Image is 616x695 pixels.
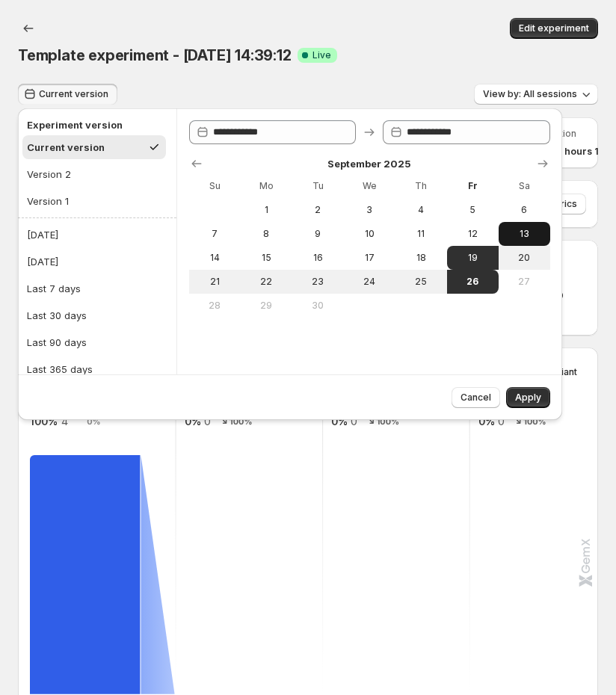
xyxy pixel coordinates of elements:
[452,387,500,408] button: Cancel
[447,174,499,198] th: Friday
[344,198,395,222] button: Wednesday September 3 2025
[292,294,344,318] button: Tuesday September 30 2025
[39,88,108,100] span: Current version
[27,194,69,208] div: Version 1
[532,153,553,174] button: Show next month, October 2025
[22,189,166,213] button: Version 1
[350,228,389,240] span: 10
[453,204,493,216] span: 5
[27,335,87,350] div: Last 90 days
[298,276,338,288] span: 23
[344,222,395,246] button: Wednesday September 10 2025
[27,140,105,155] div: Current version
[241,270,292,294] button: Monday September 22 2025
[189,174,241,198] th: Sunday
[298,300,338,312] span: 30
[447,246,499,270] button: Start of range Friday September 19 2025
[292,174,344,198] th: Tuesday
[27,281,81,296] div: Last 7 days
[189,246,241,270] button: Sunday September 14 2025
[350,276,389,288] span: 24
[519,22,589,34] span: Edit experiment
[395,198,447,222] button: Thursday September 4 2025
[241,246,292,270] button: Monday September 15 2025
[22,250,172,274] button: [DATE]
[27,227,58,242] div: [DATE]
[395,174,447,198] th: Thursday
[241,174,292,198] th: Monday
[189,270,241,294] button: Sunday September 21 2025
[401,276,441,288] span: 25
[189,222,241,246] button: Sunday September 7 2025
[401,252,441,264] span: 18
[395,222,447,246] button: Thursday September 11 2025
[401,228,441,240] span: 11
[22,162,166,186] button: Version 2
[505,204,544,216] span: 6
[298,204,338,216] span: 2
[186,153,207,174] button: Show previous month, August 2025
[27,167,71,182] div: Version 2
[292,246,344,270] button: Tuesday September 16 2025
[195,180,235,192] span: Su
[483,88,577,100] span: View by: All sessions
[27,362,93,377] div: Last 365 days
[195,228,235,240] span: 7
[247,228,286,240] span: 8
[447,270,499,294] button: End of range Today Friday September 26 2025
[350,180,389,192] span: We
[18,18,39,39] button: Back
[27,117,161,132] h2: Experiment version
[298,228,338,240] span: 9
[401,180,441,192] span: Th
[189,294,241,318] button: Sunday September 28 2025
[499,222,550,246] button: Saturday September 13 2025
[241,198,292,222] button: Monday September 1 2025
[499,174,550,198] th: Saturday
[292,198,344,222] button: Tuesday September 2 2025
[22,277,172,300] button: Last 7 days
[247,180,286,192] span: Mo
[298,180,338,192] span: Tu
[247,252,286,264] span: 15
[395,246,447,270] button: Thursday September 18 2025
[474,84,598,105] button: View by: All sessions
[298,252,338,264] span: 16
[22,357,172,381] button: Last 365 days
[499,198,550,222] button: Saturday September 6 2025
[344,174,395,198] th: Wednesday
[395,270,447,294] button: Thursday September 25 2025
[447,198,499,222] button: Friday September 5 2025
[247,276,286,288] span: 22
[22,330,172,354] button: Last 90 days
[499,270,550,294] button: Saturday September 27 2025
[505,252,544,264] span: 20
[453,252,493,264] span: 19
[247,204,286,216] span: 1
[241,222,292,246] button: Monday September 8 2025
[22,303,172,327] button: Last 30 days
[22,135,166,159] button: Current version
[241,294,292,318] button: Monday September 29 2025
[401,204,441,216] span: 4
[18,46,292,64] span: Template experiment - [DATE] 14:39:12
[312,49,331,61] span: Live
[453,228,493,240] span: 12
[27,254,58,269] div: [DATE]
[499,246,550,270] button: Saturday September 20 2025
[510,18,598,39] button: Edit experiment
[505,180,544,192] span: Sa
[18,84,117,105] button: Current version
[195,276,235,288] span: 21
[344,246,395,270] button: Wednesday September 17 2025
[247,300,286,312] span: 29
[453,180,493,192] span: Fr
[453,276,493,288] span: 26
[195,252,235,264] span: 14
[506,387,550,408] button: Apply
[195,300,235,312] span: 28
[515,392,541,404] span: Apply
[27,308,87,323] div: Last 30 days
[461,392,491,404] span: Cancel
[447,222,499,246] button: Friday September 12 2025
